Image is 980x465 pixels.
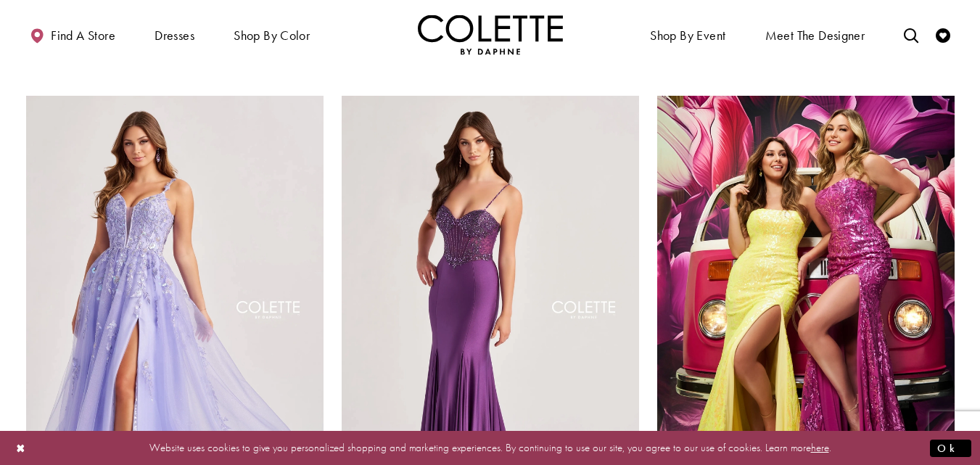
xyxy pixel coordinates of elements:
[930,439,971,457] button: Submit Dialog
[762,15,869,54] a: Meet the designer
[9,435,33,461] button: Close Dialog
[646,15,729,54] span: Shop By Event
[230,15,313,54] span: Shop by color
[155,28,194,43] span: Dresses
[418,15,563,54] img: Colette by Daphne
[932,15,954,54] a: Check Wishlist
[234,28,310,43] span: Shop by color
[765,28,865,43] span: Meet the designer
[104,438,876,458] p: Website uses cookies to give you personalized shopping and marketing experiences. By continuing t...
[650,28,725,43] span: Shop By Event
[811,440,829,455] a: here
[151,15,198,54] span: Dresses
[900,15,922,54] a: Toggle search
[418,15,563,54] a: Visit Home Page
[51,28,115,43] span: Find a store
[26,15,119,54] a: Find a store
